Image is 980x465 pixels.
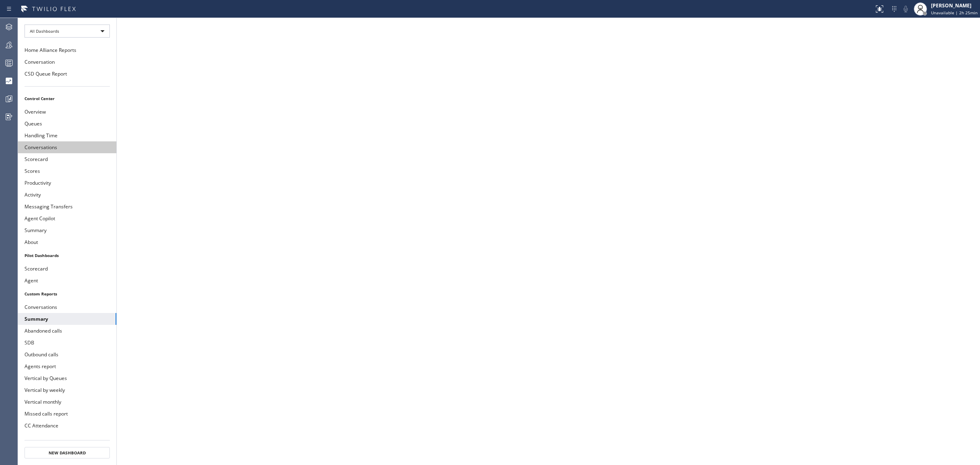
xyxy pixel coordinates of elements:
button: CSD Queue Report [18,68,116,80]
button: Agent Copilot [18,212,116,224]
button: About [18,236,116,248]
span: Unavailable | 2h 25min [931,10,978,16]
li: Pilot Dashboards [18,250,116,261]
button: Scores [18,165,116,177]
button: Agents report [18,360,116,372]
li: Control Center [18,93,116,104]
button: Summary [18,224,116,236]
button: Overview [18,106,116,118]
div: [PERSON_NAME] [931,2,978,9]
button: Queues [18,118,116,130]
button: Mute [900,3,911,15]
button: Missed calls report [18,408,116,420]
button: Messaging Transfers [18,201,116,212]
button: Vertical by Queues [18,372,116,384]
iframe: dashboard_b794bedd1109 [117,18,980,465]
button: Vertical by weekly [18,384,116,396]
button: Conversation [18,56,116,68]
button: CC Attendance [18,420,116,431]
button: Abandoned calls [18,325,116,337]
button: Conversations [18,301,116,313]
button: Scorecard [18,263,116,275]
button: Handling Time [18,130,116,141]
button: SDB [18,337,116,349]
button: Vertical monthly [18,396,116,408]
button: New Dashboard [24,447,110,458]
button: Summary [18,313,116,325]
button: Conversations [18,141,116,153]
button: Scorecard [18,153,116,165]
button: Home Alliance Reports [18,44,116,56]
button: Outbound calls [18,349,116,360]
button: Productivity [18,177,116,189]
li: Custom Reports [18,288,116,299]
div: All Dashboards [24,25,110,38]
button: Agent [18,275,116,286]
button: Activity [18,189,116,201]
